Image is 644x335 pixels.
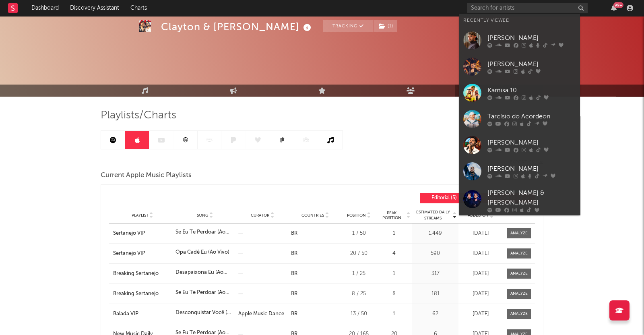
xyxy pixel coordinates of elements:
div: [DATE] [460,310,501,318]
div: [PERSON_NAME] & [PERSON_NAME] [487,188,576,208]
div: [PERSON_NAME] [487,164,576,174]
div: 1 [378,230,410,238]
div: 8 [378,290,410,298]
div: [PERSON_NAME] [487,138,576,147]
div: 20 / 50 [344,250,374,258]
div: Opa Cadê Eu (Ao Vivo) [175,248,229,256]
a: Breaking Sertanejo [113,290,171,298]
div: 4 [378,250,410,258]
div: 1 [378,270,410,278]
div: [PERSON_NAME] [487,59,576,69]
div: Se Eu Te Perdoar (Ao Vivo) [175,289,234,297]
button: (1) [374,20,397,32]
span: Added On [468,213,489,218]
a: BR [291,311,297,316]
span: Song [197,213,208,218]
a: [PERSON_NAME] & [PERSON_NAME] [459,184,580,217]
span: Peak Position [378,211,405,220]
a: [PERSON_NAME] [459,27,580,54]
a: BR [291,231,297,236]
a: Kamisa 10 [459,80,580,106]
span: Editorial ( 5 ) [425,196,462,201]
div: 1 / 50 [344,230,374,238]
div: 13 / 50 [344,310,374,318]
div: 181 [414,290,456,298]
a: Sertanejo VIP [113,250,171,258]
div: [PERSON_NAME] [487,33,576,43]
span: Playlist [132,213,149,218]
span: Current Apple Music Playlists [101,171,192,180]
a: Tarcísio do Acordeon [459,106,580,132]
span: ( 1 ) [374,20,397,32]
a: [PERSON_NAME] [459,158,580,184]
div: Se Eu Te Perdoar (Ao Vivo) [175,228,234,236]
a: Apple Music Dance [238,311,284,316]
span: Countries [301,213,324,218]
button: Editorial(5) [420,193,475,203]
div: 317 [414,270,456,278]
div: [DATE] [460,290,501,298]
span: Estimated Daily Streams [414,209,452,221]
a: Sertanejo VIP [113,230,171,238]
div: [DATE] [460,230,501,238]
a: BR [291,291,297,296]
a: BR [291,251,297,256]
div: [DATE] [460,250,501,258]
div: Recently Viewed [463,16,576,25]
div: 99 + [613,2,623,8]
div: Clayton & [PERSON_NAME] [161,20,313,33]
div: [DATE] [460,270,501,278]
a: Balada VIP [113,310,171,318]
div: 1 [378,310,410,318]
span: Curator [251,213,269,218]
div: Desconquistar Você (Ao Vivo) [175,309,234,317]
a: BR [291,271,297,276]
a: [PERSON_NAME] [459,54,580,80]
span: Position [347,213,366,218]
a: [PERSON_NAME] [459,132,580,158]
div: 1 / 25 [344,270,374,278]
a: Breaking Sertanejo [113,270,171,278]
button: 99+ [611,5,617,11]
div: 1.449 [414,230,456,238]
button: Tracking [323,20,374,32]
div: Kamisa 10 [487,85,576,95]
div: Desapaixona Eu (Ao Vivo) [175,269,234,277]
div: 8 / 25 [344,290,374,298]
input: Search for artists [467,3,588,13]
div: Tarcísio do Acordeon [487,112,576,121]
div: 590 [414,250,456,258]
div: 62 [414,310,456,318]
span: Playlists/Charts [101,111,176,120]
